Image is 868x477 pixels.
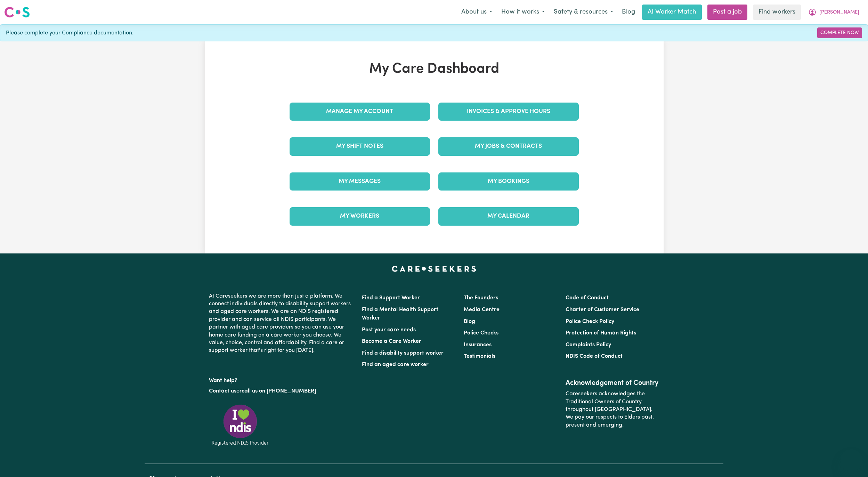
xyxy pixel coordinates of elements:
a: AI Worker Match [642,5,702,20]
a: Media Centre [464,307,500,313]
a: Post your care needs [362,327,416,333]
p: Careseekers acknowledges the Traditional Owners of Country throughout [GEOGRAPHIC_DATA]. We pay o... [566,387,659,432]
iframe: Button to launch messaging window, conversation in progress [840,449,862,471]
img: Registered NDIS provider [209,403,271,447]
p: Want help? [209,374,354,385]
a: Blog [618,5,639,20]
a: My Shift Notes [290,137,430,155]
img: Careseekers logo [4,6,30,18]
button: About us [457,5,497,19]
a: NDIS Code of Conduct [566,354,623,359]
button: How it works [497,5,549,19]
a: Complaints Policy [566,342,611,348]
a: Protection of Human Rights [566,330,636,336]
a: Find an aged care worker [362,362,429,367]
a: Police Check Policy [566,319,614,324]
a: Complete Now [817,27,862,38]
h1: My Care Dashboard [285,61,583,78]
a: The Founders [464,295,498,301]
a: Find workers [753,5,801,20]
a: Invoices & Approve Hours [438,103,579,121]
a: Testimonials [464,354,495,359]
h2: Acknowledgement of Country [566,379,659,387]
span: Please complete your Compliance documentation. [6,29,133,37]
a: Insurances [464,342,492,348]
a: My Jobs & Contracts [438,137,579,155]
a: Contact us [209,388,236,394]
a: Find a disability support worker [362,350,444,356]
button: Safety & resources [549,5,618,19]
button: My Account [804,5,864,19]
a: Blog [464,319,475,324]
a: Manage My Account [290,103,430,121]
span: [PERSON_NAME] [819,9,859,16]
a: Post a job [707,5,747,20]
a: Find a Mental Health Support Worker [362,307,438,321]
p: At Careseekers we are more than just a platform. We connect individuals directly to disability su... [209,290,354,357]
a: Careseekers home page [392,266,476,272]
p: or [209,385,354,398]
a: Become a Care Worker [362,339,421,344]
a: call us on [PHONE_NUMBER] [242,388,316,394]
a: My Workers [290,207,430,225]
a: Police Checks [464,330,498,336]
a: Find a Support Worker [362,295,420,301]
a: Careseekers logo [4,4,30,20]
a: My Calendar [438,207,579,225]
a: My Messages [290,172,430,191]
a: My Bookings [438,172,579,191]
a: Charter of Customer Service [566,307,639,313]
a: Code of Conduct [566,295,609,301]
